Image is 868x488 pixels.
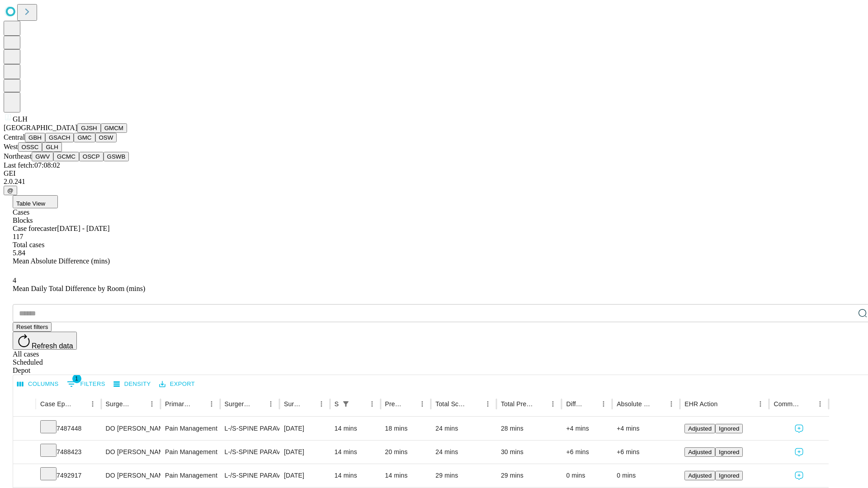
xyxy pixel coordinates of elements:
button: Menu [366,398,378,410]
div: Total Predicted Duration [501,400,533,408]
button: Menu [754,398,767,410]
span: Ignored [719,449,739,455]
div: 14 mins [335,441,376,464]
div: +6 mins [617,441,675,464]
button: GSACH [45,133,74,142]
div: Pain Management [165,464,215,487]
div: 24 mins [435,417,492,440]
button: Sort [801,398,814,410]
button: GLH [42,142,61,152]
button: Expand [18,468,31,484]
div: Pain Management [165,417,215,440]
div: 30 mins [501,441,557,464]
button: Menu [547,398,559,410]
button: @ [4,186,17,195]
span: Mean Absolute Difference (mins) [13,257,110,265]
button: Menu [264,398,277,410]
span: Refresh data [32,342,73,350]
div: Comments [774,400,800,408]
span: Ignored [719,425,739,432]
div: 14 mins [335,464,376,487]
div: EHR Action [684,400,717,408]
div: Surgeon Name [106,400,132,408]
div: DO [PERSON_NAME] [PERSON_NAME] [106,464,156,487]
div: Difference [566,400,584,408]
button: GWV [32,152,53,161]
span: Reset filters [16,324,48,330]
button: Adjusted [684,471,715,480]
button: GJSH [77,123,101,133]
div: L-/S-SPINE PARAVERTEBRAL FACET INJ, 1 LEVEL [225,417,275,440]
button: Table View [13,195,58,208]
div: 24 mins [435,441,492,464]
div: [DATE] [284,441,325,464]
button: Sort [74,398,86,410]
div: 20 mins [385,441,427,464]
button: Sort [718,398,731,410]
div: Scheduled In Room Duration [335,400,339,408]
div: GEI [4,169,864,178]
button: Menu [146,398,158,410]
button: Sort [534,398,547,410]
button: Sort [652,398,665,410]
div: Surgery Name [225,400,251,408]
button: Adjusted [684,424,715,433]
div: L-/S-SPINE PARAVERTEBRAL FACET INJ, 1 LEVEL [225,441,275,464]
div: [DATE] [284,417,325,440]
button: Expand [18,421,31,437]
span: Ignored [719,472,739,479]
span: Northeast [4,152,32,160]
span: Adjusted [688,449,712,455]
button: Select columns [15,377,61,391]
button: Sort [585,398,597,410]
div: Predicted In Room Duration [385,400,403,408]
span: 5.84 [13,249,25,257]
div: 18 mins [385,417,427,440]
div: 14 mins [385,464,427,487]
button: OSCP [79,152,104,161]
button: Sort [133,398,146,410]
div: 0 mins [566,464,608,487]
button: GMC [74,133,95,142]
div: 0 mins [617,464,675,487]
button: Ignored [715,447,743,457]
div: Total Scheduled Duration [435,400,468,408]
div: +4 mins [566,417,608,440]
div: Case Epic Id [40,400,73,408]
div: 7487448 [40,417,97,440]
button: Sort [403,398,416,410]
button: Sort [252,398,264,410]
div: 7488423 [40,441,97,464]
span: [GEOGRAPHIC_DATA] [4,124,77,131]
button: Expand [18,445,31,460]
div: 29 mins [435,464,492,487]
div: L-/S-SPINE PARAVERTEBRAL FACET INJ, 1 LEVEL [225,464,275,487]
button: Adjusted [684,447,715,457]
span: 117 [13,233,23,240]
button: Menu [814,398,826,410]
span: 1 [72,374,81,383]
div: 1 active filter [340,398,352,410]
button: Ignored [715,424,743,433]
button: Sort [302,398,315,410]
button: OSW [95,133,117,142]
span: Total cases [13,241,44,249]
div: DO [PERSON_NAME] [PERSON_NAME] [106,417,156,440]
span: Last fetch: 07:08:02 [4,161,60,169]
div: 7492917 [40,464,97,487]
button: Refresh data [13,332,77,350]
span: 4 [13,277,16,284]
span: Table View [16,200,45,207]
button: Density [111,377,153,391]
span: Central [4,133,25,141]
button: Menu [315,398,328,410]
div: Absolute Difference [617,400,651,408]
button: GBH [25,133,45,142]
span: West [4,143,18,150]
span: Mean Daily Total Difference by Room (mins) [13,285,145,292]
button: GMCM [101,123,127,133]
button: Show filters [65,377,108,391]
button: Menu [665,398,678,410]
div: Primary Service [165,400,191,408]
div: Pain Management [165,441,215,464]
